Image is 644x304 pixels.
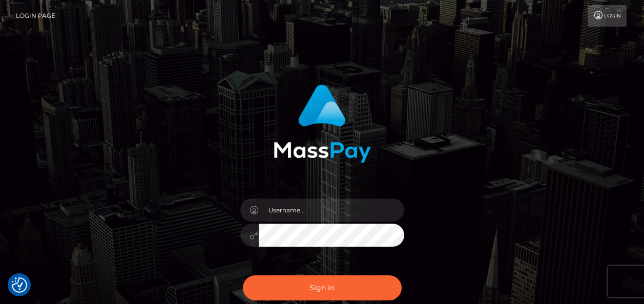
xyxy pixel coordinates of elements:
button: Sign in [243,275,402,300]
a: Login [588,5,627,27]
img: MassPay Login [274,84,371,163]
a: Login Page [16,5,55,27]
img: Revisit consent button [12,277,27,293]
input: Username... [259,199,404,222]
button: Consent Preferences [12,277,27,293]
